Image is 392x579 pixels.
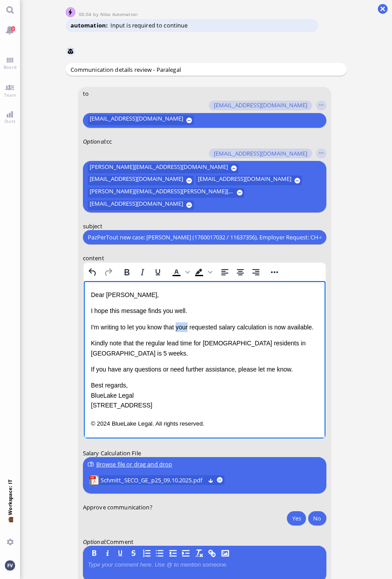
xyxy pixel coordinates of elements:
[169,266,191,278] div: Text color Black
[87,460,321,469] div: Browse file or drag and drop
[66,63,347,76] div: Communication details review - Paralegal
[93,11,100,17] span: by
[2,118,18,124] span: Stats
[129,548,138,558] button: S
[100,475,204,485] a: View Schmitt_SECO_GE_p25_09.10.2025.pdf
[87,164,238,173] button: [PERSON_NAME][EMAIL_ADDRESS][DOMAIN_NAME]
[89,475,98,485] img: Schmitt_SECO_GE_p25_09.10.2025.pdf
[82,90,88,98] span: to
[214,150,307,157] span: [EMAIL_ADDRESS][DOMAIN_NAME]
[110,21,188,29] span: Input is required to continue
[150,266,165,278] button: Underline
[79,11,93,17] span: 00:04
[85,266,100,278] button: Undo
[66,8,76,17] img: Nibo Automation
[82,137,106,145] em: :
[100,11,137,17] span: automation@nibo.ai
[208,477,213,483] button: Download Schmitt_SECO_GE_p25_09.10.2025.pdf
[106,137,112,145] span: cc
[308,511,326,525] button: No
[214,102,307,109] span: [EMAIL_ADDRESS][DOMAIN_NAME]
[87,188,244,198] button: [PERSON_NAME][EMAIL_ADDRESS][PERSON_NAME][DOMAIN_NAME]
[119,266,134,278] button: Bold
[11,26,15,31] span: 3
[7,515,13,535] span: 💼 Workspace: IT
[82,450,141,458] span: Salary Calculation File
[82,254,104,262] span: content
[89,176,183,185] span: [EMAIL_ADDRESS][DOMAIN_NAME]
[89,475,224,485] lob-view: Schmitt_SECO_GE_p25_09.10.2025.pdf
[191,266,213,278] div: Background color Black
[83,281,325,438] iframe: Rich Text Area
[89,548,99,558] button: B
[134,266,149,278] button: Italic
[82,538,106,546] em: :
[66,47,75,56] img: Nibo
[267,266,282,278] button: Reveal or hide additional toolbar items
[71,21,110,29] span: automation
[208,101,312,110] button: [EMAIL_ADDRESS][DOMAIN_NAME]
[115,548,125,558] button: U
[87,200,193,210] button: [EMAIL_ADDRESS][DOMAIN_NAME]
[2,92,19,98] span: Team
[102,548,112,558] button: I
[217,477,223,483] button: remove
[89,188,233,198] span: [PERSON_NAME][EMAIL_ADDRESS][PERSON_NAME][DOMAIN_NAME]
[82,222,102,230] span: subject
[196,176,302,185] button: [EMAIL_ADDRESS][DOMAIN_NAME]
[89,115,183,125] span: [EMAIL_ADDRESS][DOMAIN_NAME]
[89,200,183,210] span: [EMAIL_ADDRESS][DOMAIN_NAME]
[208,149,312,158] button: [EMAIL_ADDRESS][DOMAIN_NAME]
[106,538,133,546] span: Comment
[232,266,247,278] button: Align center
[89,164,227,173] span: [PERSON_NAME][EMAIL_ADDRESS][DOMAIN_NAME]
[87,115,193,125] button: [EMAIL_ADDRESS][DOMAIN_NAME]
[217,266,232,278] button: Align left
[287,511,306,525] button: Yes
[248,266,263,278] button: Align right
[100,475,204,485] span: Schmitt_SECO_GE_p25_09.10.2025.pdf
[82,538,105,546] span: Optional
[87,176,193,185] button: [EMAIL_ADDRESS][DOMAIN_NAME]
[198,176,291,185] span: [EMAIL_ADDRESS][DOMAIN_NAME]
[100,266,115,278] button: Redo
[1,64,19,70] span: Board
[5,560,15,570] img: You
[82,503,152,511] span: Approve communication?
[82,137,105,145] span: Optional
